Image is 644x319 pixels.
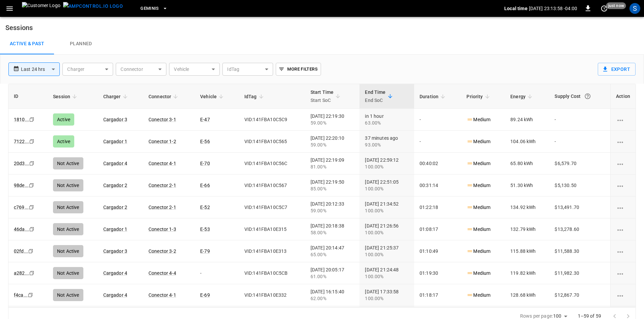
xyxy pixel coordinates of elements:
div: Not Active [53,157,83,169]
div: 100.00% [365,207,409,214]
span: Start TimeStart SoC [311,88,343,104]
div: 59.00% [311,119,354,126]
td: 00:31:14 [414,175,461,196]
td: $13,491.70 [549,196,610,218]
div: [DATE] 20:18:38 [311,222,354,236]
div: [DATE] 20:05:17 [311,266,354,280]
div: Start Time [311,88,334,104]
div: charging session options [616,292,630,298]
div: 81.00% [311,163,354,170]
td: VID:141FBA10E313 [239,240,305,262]
div: 63.00% [365,119,409,126]
td: - [195,262,239,284]
a: 20d3... [14,161,29,166]
div: Not Active [53,267,83,279]
p: Medium [466,116,490,123]
a: Cargador 4 [103,161,128,166]
a: Conector 4-1 [149,161,176,166]
div: 61.00% [311,273,354,280]
td: VID:141FBA10C5CB [239,262,305,284]
div: Not Active [53,179,83,191]
a: Conector 1-3 [149,227,176,232]
div: 100.00% [365,295,409,302]
a: E-56 [200,139,210,144]
a: E-53 [200,227,210,232]
div: End Time [365,88,385,104]
td: 128.68 kWh [505,284,549,306]
td: VID:141FBA10E332 [239,284,305,306]
div: [DATE] 22:20:10 [311,135,354,148]
a: Cargador 3 [103,248,128,254]
th: ID [8,84,48,109]
a: 7122... [14,139,29,144]
td: 132.79 kWh [505,218,549,240]
p: Medium [466,204,490,211]
span: Energy [510,92,534,101]
a: 1810... [14,117,29,122]
a: Cargador 3 [103,117,128,122]
span: Vehicle [200,92,225,101]
div: charging session options [616,182,630,189]
button: set refresh interval [599,3,610,14]
p: Medium [466,270,490,277]
div: [DATE] 21:25:37 [365,244,409,258]
td: 65.80 kWh [505,153,549,175]
td: $12,867.70 [549,284,610,306]
td: VID:141FBA10C5C7 [239,196,305,218]
td: VID:141FBA10C5C9 [239,109,305,131]
span: Priority [466,92,491,101]
div: 37 minutes ago [365,135,409,148]
img: Customer Logo [22,2,60,15]
a: E-47 [200,117,210,122]
div: 62.00% [311,295,354,302]
div: 100.00% [365,273,409,280]
span: End TimeEnd SoC [365,88,394,104]
span: Connector [149,92,180,101]
div: Not Active [53,245,83,257]
td: 115.88 kWh [505,240,549,262]
div: Active [53,113,74,126]
span: Session [53,92,79,101]
button: More Filters [276,63,321,76]
p: Medium [466,292,490,299]
div: 100.00% [365,251,409,258]
a: 46da... [14,227,29,232]
div: [DATE] 16:15:40 [311,288,354,302]
a: Cargador 4 [103,292,128,298]
a: Cargador 2 [103,183,128,188]
div: sessions table [8,84,636,307]
div: [DATE] 20:14:47 [311,244,354,258]
div: charging session options [616,138,630,145]
div: Not Active [53,201,83,213]
td: VID:141FBA10C567 [239,175,305,196]
div: charging session options [616,270,630,276]
a: Conector 3-2 [149,248,176,254]
td: VID:141FBA10C565 [239,131,305,153]
td: 01:08:17 [414,218,461,240]
td: 01:19:30 [414,262,461,284]
div: 59.00% [311,141,354,148]
p: Medium [466,160,490,167]
a: E-79 [200,248,210,254]
td: 134.92 kWh [505,196,549,218]
div: 85.00% [311,185,354,192]
td: $11,588.30 [549,240,610,262]
a: 98de... [14,183,29,188]
div: [DATE] 17:33:58 [365,288,409,302]
div: Not Active [53,223,83,235]
img: ampcontrol.io logo [63,2,123,10]
div: [DATE] 21:34:52 [365,201,409,214]
td: - [549,131,610,153]
td: 01:22:18 [414,196,461,218]
td: 89.24 kWh [505,109,549,131]
a: Cargador 2 [103,205,128,210]
td: $6,579.70 [549,153,610,175]
div: copy [29,116,35,123]
td: - [549,109,610,131]
td: 01:10:49 [414,240,461,262]
div: copy [29,269,35,277]
button: The cost of your charging session based on your supply rates [582,90,594,102]
a: Conector 4-4 [149,270,176,276]
span: Geminis [140,5,159,12]
td: 104.06 kWh [505,131,549,153]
